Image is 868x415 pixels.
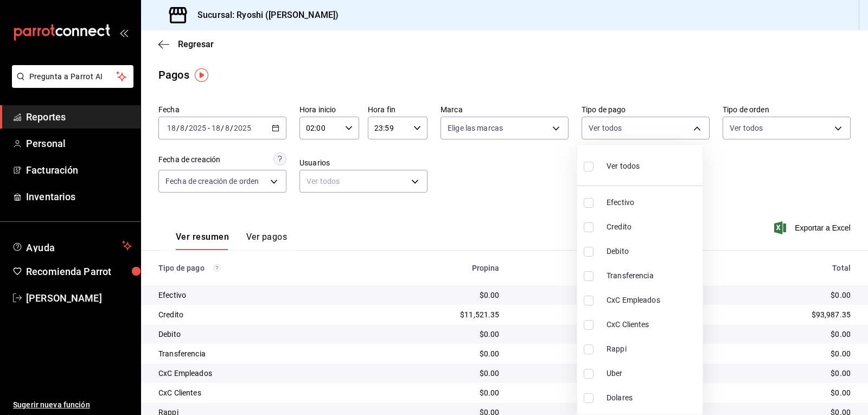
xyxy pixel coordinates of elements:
span: Transferencia [607,270,698,282]
span: CxC Clientes [607,319,698,330]
span: Credito [607,221,698,233]
span: Dolares [607,392,698,404]
span: Debito [607,246,698,257]
span: Uber [607,368,698,379]
span: Efectivo [607,197,698,208]
span: Rappi [607,343,698,355]
img: Tooltip marker [195,68,208,82]
span: Ver todos [607,161,640,172]
span: CxC Empleados [607,295,698,306]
